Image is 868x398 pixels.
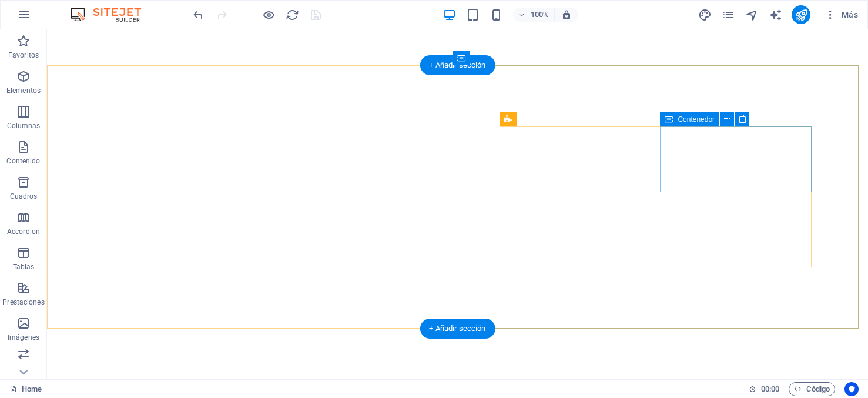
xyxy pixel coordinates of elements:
p: Favoritos [8,51,39,60]
span: Más [825,9,858,21]
p: Contenido [6,156,40,166]
i: Páginas (Ctrl+Alt+S) [722,8,735,22]
div: + Añadir sección [420,319,495,339]
span: 00 00 [761,382,779,396]
h6: 100% [531,8,549,22]
button: navigator [745,8,759,22]
i: Navegador [745,8,759,22]
button: publish [792,5,810,24]
button: Más [820,5,863,24]
p: Prestaciones [2,297,44,307]
span: Código [794,382,830,396]
i: Deshacer: Cambiar texto (Ctrl+Z) [192,8,205,22]
i: AI Writer [769,8,782,22]
p: Columnas [7,121,41,131]
button: Código [789,382,835,396]
button: 100% [513,8,555,22]
span: : [769,384,771,393]
button: Usercentrics [844,382,859,396]
img: Editor Logo [68,8,156,22]
p: Elementos [6,86,41,95]
p: Cuadros [10,192,38,201]
h6: Tiempo de la sesión [749,382,780,396]
div: + Añadir sección [420,55,495,75]
p: Tablas [13,262,35,272]
button: text_generator [768,8,782,22]
span: Contenedor [678,116,715,123]
button: design [698,8,712,22]
p: Accordion [7,227,40,236]
i: Volver a cargar página [286,8,299,22]
button: pages [721,8,735,22]
button: undo [191,8,205,22]
button: reload [285,8,299,22]
p: Imágenes [8,333,39,342]
a: Haz clic para cancelar la selección y doble clic para abrir páginas [9,382,42,396]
